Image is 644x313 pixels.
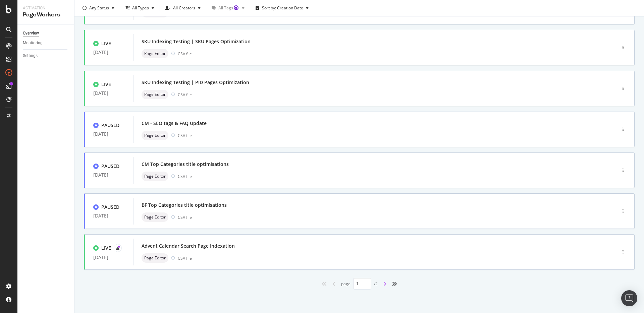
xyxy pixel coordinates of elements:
span: Page Editor [144,174,166,178]
span: Page Editor [144,133,166,137]
div: neutral label [142,49,168,58]
div: Overview [23,30,39,37]
span: Page Editor [144,215,166,219]
div: CSV file [178,133,192,138]
button: All Types [123,3,157,13]
div: [DATE] [93,255,125,260]
button: All TagsTooltip anchor [209,3,247,13]
div: LIVE [101,245,111,251]
div: Sort by: Creation Date [262,6,303,10]
div: All Tags [218,6,239,10]
button: Any Status [80,3,117,13]
div: angle-right [380,278,389,289]
a: Monitoring [23,40,69,47]
div: All Types [132,6,149,10]
div: All Creators [173,6,195,10]
div: PAUSED [101,163,119,170]
div: Advent Calendar Search Page Indexation [142,243,235,249]
div: Any Status [89,6,109,10]
div: [DATE] [93,50,125,55]
div: CSV file [178,92,192,98]
span: Page Editor [144,52,166,56]
div: PAUSED [101,122,119,129]
div: Tooltip anchor [233,5,239,11]
div: [DATE] [93,172,125,178]
div: CSV file [178,214,192,220]
div: Activation [23,5,69,11]
div: page / 2 [341,278,378,290]
div: SKU Indexing Testing | SKU Pages Optimization [142,38,251,45]
div: BF Top Categories title optimisations [142,202,227,208]
div: CM Top Categories title optimisations [142,161,229,168]
span: Page Editor [144,256,166,260]
div: LIVE [101,40,111,47]
a: Overview [23,30,69,37]
div: Monitoring [23,40,43,47]
div: Open Intercom Messenger [621,290,637,306]
div: neutral label [142,90,168,99]
div: CSV file [178,51,192,57]
div: [DATE] [93,213,125,218]
div: angles-right [389,278,400,289]
div: CSV file [178,255,192,261]
div: PAUSED [101,204,119,210]
div: SKU Indexing Testing | PID Pages Optimization [142,79,249,86]
div: [DATE] [93,131,125,137]
button: All Creators [163,3,203,13]
div: PageWorkers [23,11,69,19]
div: CSV file [178,174,192,179]
div: neutral label [142,131,168,140]
div: [DATE] [93,90,125,96]
span: Page Editor [144,92,166,97]
button: Sort by: Creation Date [253,3,311,13]
div: angles-left [319,278,330,289]
div: neutral label [142,172,168,181]
a: Settings [23,52,69,59]
div: Settings [23,52,38,59]
div: CM - SEO tags & FAQ Update [142,120,207,127]
div: neutral label [142,253,168,263]
div: LIVE [101,81,111,88]
div: angle-left [330,278,338,289]
div: neutral label [142,212,168,222]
